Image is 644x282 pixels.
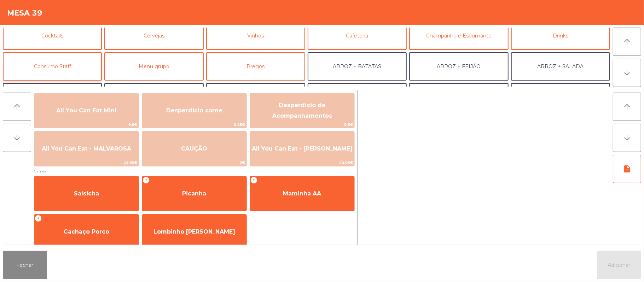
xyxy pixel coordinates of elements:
[34,159,139,166] span: 22.95€
[35,215,42,222] span: +
[613,93,641,121] button: arrow_upward
[623,69,631,77] i: arrow_downward
[181,145,207,152] span: CAUÇÃO
[308,22,407,50] button: Cafeteria
[272,102,332,119] span: Desperdicio de Acompanhamentos
[3,22,102,50] button: Cocktails
[3,93,31,121] button: arrow_upward
[42,145,131,152] span: All You Can Eat - MALVAROSA
[3,251,47,279] button: Fechar
[56,107,116,114] span: All You Can Eat Mini
[250,177,257,184] span: +
[308,83,407,111] button: BATATA + BATATA
[3,124,31,152] button: arrow_downward
[613,28,641,56] button: arrow_upward
[308,52,407,81] button: ARROZ + BATATAS
[250,121,354,128] span: 0.5€
[64,228,109,235] span: Cachaço Porco
[104,22,203,50] button: Cervejas
[623,134,631,142] i: arrow_downward
[613,124,641,152] button: arrow_downward
[511,22,610,50] button: Drinks
[166,107,222,114] span: Desperdicio carne
[623,165,631,173] i: note_add
[142,121,246,128] span: 0.25€
[74,190,99,197] span: Salsicha
[409,22,508,50] button: Champanhe e Espumante
[142,159,246,166] span: 3€
[13,134,21,142] i: arrow_downward
[3,52,102,81] button: Consumo Staff
[206,22,305,50] button: Vinhos
[250,159,354,166] span: 20.95€
[13,102,21,111] i: arrow_upward
[613,155,641,183] button: note_add
[283,190,321,197] span: Maminha AA
[104,52,203,81] button: Menu grupo
[409,83,508,111] button: FEIJÃO + SALADA
[3,83,102,111] button: ARROZ + ARROZ
[613,59,641,87] button: arrow_downward
[143,177,150,184] span: +
[7,8,42,18] h4: Mesa 39
[34,121,139,128] span: 9.9€
[409,52,508,81] button: ARROZ + FEIJÃO
[153,228,235,235] span: Lombinho [PERSON_NAME]
[206,83,305,111] button: BATATA + SALADA
[511,52,610,81] button: ARROZ + SALADA
[182,190,206,197] span: Picanha
[252,145,353,152] span: All You Can Eat - [PERSON_NAME]
[104,83,203,111] button: BATATA + FEIJÃO
[206,52,305,81] button: Pregos
[34,168,355,175] span: Carnes
[623,37,631,46] i: arrow_upward
[511,83,610,111] button: FEIJÃO + FEIJÃO
[623,102,631,111] i: arrow_upward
